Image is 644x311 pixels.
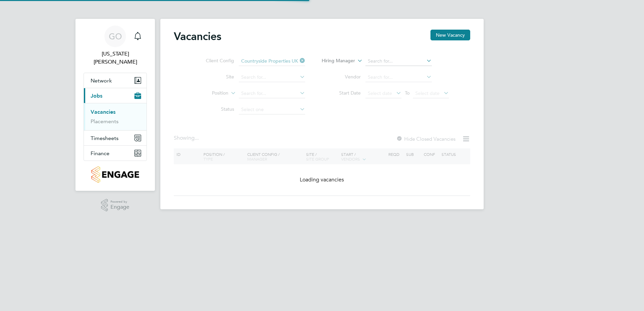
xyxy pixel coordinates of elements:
[365,57,432,66] input: Search for...
[84,166,147,183] a: Go to home page
[91,109,116,115] a: Vacancies
[84,73,147,88] button: Network
[84,88,147,103] button: Jobs
[75,19,155,191] nav: Main navigation
[84,50,147,66] span: Georgia Ouldridge
[110,199,129,205] span: Powered by
[396,136,455,142] label: Hide Closed Vacancies
[91,77,112,84] span: Network
[84,146,147,161] button: Finance
[110,204,129,210] span: Engage
[91,118,119,125] a: Placements
[174,135,200,142] div: Showing
[195,135,199,141] span: ...
[430,30,470,40] button: New Vacancy
[91,135,119,141] span: Timesheets
[316,58,355,64] label: Hiring Manager
[101,199,130,212] a: Powered byEngage
[174,30,221,43] h2: Vacancies
[91,166,139,183] img: countryside-properties-logo-retina.png
[109,32,122,41] span: GO
[84,131,147,145] button: Timesheets
[84,103,147,130] div: Jobs
[84,26,147,66] a: GO[US_STATE][PERSON_NAME]
[91,150,109,157] span: Finance
[91,93,102,99] span: Jobs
